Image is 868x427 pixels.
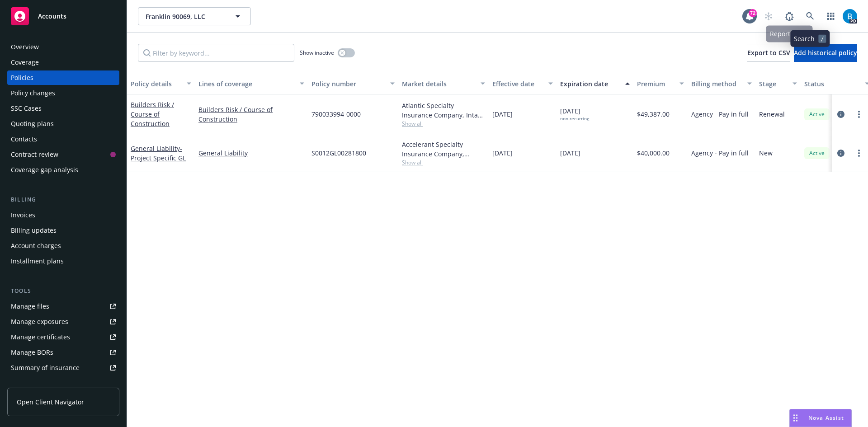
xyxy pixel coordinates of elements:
[7,195,119,204] div: Billing
[7,163,119,177] a: Coverage gap analysis
[402,79,475,89] div: Market details
[11,208,35,222] div: Invoices
[759,148,773,158] span: New
[7,86,119,100] a: Policy changes
[11,254,64,268] div: Installment plans
[7,330,119,344] a: Manage certificates
[747,44,790,62] button: Export to CSV
[7,101,119,116] a: SSC Cases
[7,208,119,222] a: Invoices
[11,101,42,116] div: SSC Cases
[7,239,119,253] a: Account charges
[794,48,857,57] span: Add historical policy
[759,109,785,119] span: Renewal
[7,147,119,162] a: Contract review
[7,314,119,329] a: Manage exposures
[688,73,755,94] button: Billing method
[11,299,49,314] div: Manage files
[492,79,543,89] div: Effective date
[808,149,826,157] span: Active
[402,101,485,120] div: Atlantic Specialty Insurance Company, Intact Insurance
[835,109,846,120] a: circleInformation
[146,12,224,21] span: Franklin 90069, LLC
[843,9,857,23] img: photo
[560,79,620,89] div: Expiration date
[311,79,385,89] div: Policy number
[11,132,37,146] div: Contacts
[7,223,119,238] a: Billing updates
[7,286,119,296] div: Tools
[138,44,294,62] input: Filter by keyword...
[755,73,801,94] button: Stage
[749,9,757,17] div: 72
[17,397,84,407] span: Open Client Navigator
[854,148,864,159] a: more
[7,55,119,70] a: Coverage
[198,148,304,158] a: General Liability
[808,414,844,422] span: Nova Assist
[492,148,513,158] span: [DATE]
[11,86,55,100] div: Policy changes
[691,148,749,158] span: Agency - Pay in full
[11,223,57,238] div: Billing updates
[7,254,119,268] a: Installment plans
[402,120,485,127] span: Show all
[198,105,304,124] a: Builders Risk / Course of Construction
[131,144,186,162] span: - Project Specific GL
[398,73,489,94] button: Market details
[7,132,119,146] a: Contacts
[311,109,361,119] span: 790033994-0000
[11,55,39,70] div: Coverage
[854,109,864,120] a: more
[7,40,119,54] a: Overview
[138,7,251,25] button: Franklin 90069, LLC
[691,79,742,89] div: Billing method
[7,361,119,375] a: Summary of insurance
[11,330,70,344] div: Manage certificates
[560,106,589,122] span: [DATE]
[402,159,485,166] span: Show all
[402,140,485,159] div: Accelerant Specialty Insurance Company, Accelerant, Amwins
[804,79,859,89] div: Status
[11,163,78,177] div: Coverage gap analysis
[492,109,513,119] span: [DATE]
[560,116,589,122] div: non-recurring
[7,345,119,360] a: Manage BORs
[801,7,819,25] a: Search
[637,109,670,119] span: $49,387.00
[557,73,633,94] button: Expiration date
[11,147,58,162] div: Contract review
[11,361,80,375] div: Summary of insurance
[780,7,798,25] a: Report a Bug
[808,110,826,118] span: Active
[311,148,366,158] span: S0012GL00281800
[11,40,39,54] div: Overview
[691,109,749,119] span: Agency - Pay in full
[794,44,857,62] button: Add historical policy
[198,79,294,89] div: Lines of coverage
[759,7,778,25] a: Start snowing
[7,117,119,131] a: Quoting plans
[7,4,119,29] a: Accounts
[7,70,119,85] a: Policies
[835,148,846,159] a: circleInformation
[637,148,670,158] span: $40,000.00
[489,73,557,94] button: Effective date
[633,73,688,94] button: Premium
[789,409,852,427] button: Nova Assist
[759,79,787,89] div: Stage
[560,148,580,158] span: [DATE]
[131,100,174,128] a: Builders Risk / Course of Construction
[637,79,674,89] div: Premium
[131,79,181,89] div: Policy details
[11,239,61,253] div: Account charges
[11,314,68,329] div: Manage exposures
[790,409,801,427] div: Drag to move
[11,345,53,360] div: Manage BORs
[308,73,398,94] button: Policy number
[131,144,186,162] a: General Liability
[11,117,54,131] div: Quoting plans
[822,7,840,25] a: Switch app
[195,73,308,94] button: Lines of coverage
